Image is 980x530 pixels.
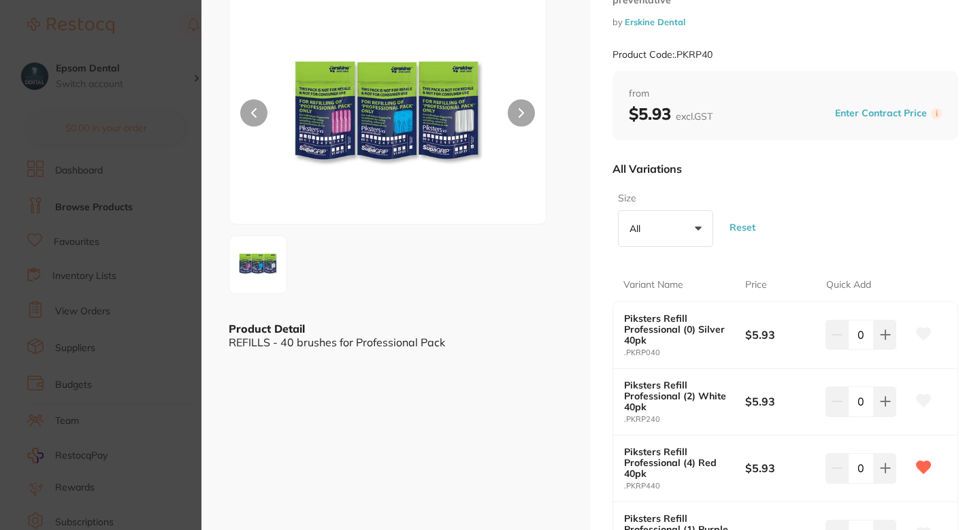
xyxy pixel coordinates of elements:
[618,210,713,247] button: All
[745,394,818,409] b: $5.93
[629,87,942,101] span: from
[629,103,713,124] b: $5.93
[612,162,682,176] p: All Variations
[624,380,733,412] b: Piksters Refill Professional (2) White 40pk
[233,240,282,289] img: ODYtNTEzLWpwZw
[624,348,745,357] small: .PKRP040
[229,336,563,348] div: REFILLS - 40 brushes for Professional Pack
[618,192,709,205] label: Size
[229,322,305,335] b: Product Detail
[745,327,818,342] b: $5.93
[612,17,958,27] small: by
[630,222,646,235] p: All
[826,278,871,292] p: Quick Add
[745,461,818,476] b: $5.93
[624,446,733,479] b: Piksters Refill Professional (4) Red 40pk
[725,203,759,252] button: Reset
[676,110,713,122] span: excl. GST
[623,278,683,292] p: Variant Name
[624,482,745,491] small: .PKRP440
[745,278,767,292] p: Price
[625,16,685,27] a: Erskine Dental
[293,9,483,224] img: ODYtNTEzLWpwZw
[931,108,942,119] label: i
[831,107,931,120] button: Enter Contract Price
[612,49,713,61] small: Product Code: .PKRP40
[624,415,745,424] small: .PKRP240
[624,313,733,346] b: Piksters Refill Professional (0) Silver 40pk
